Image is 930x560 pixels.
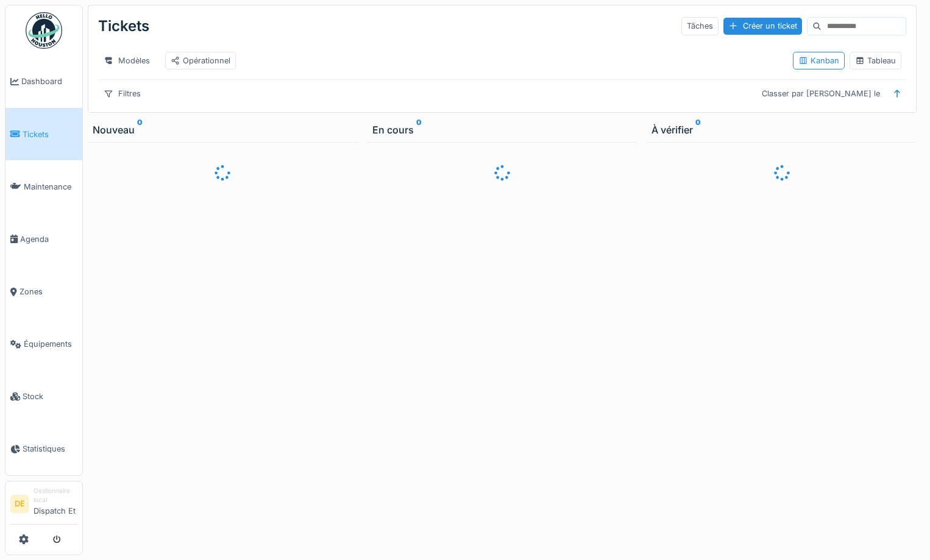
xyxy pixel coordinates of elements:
[171,55,230,66] div: Opérationnel
[24,338,77,350] span: Équipements
[10,486,77,525] a: DE Gestionnaire localDispatch Et
[21,76,77,87] span: Dashboard
[23,443,77,455] span: Statistiques
[98,10,149,42] div: Tickets
[5,423,82,475] a: Statistiques
[5,55,82,108] a: Dashboard
[98,52,155,69] div: Modèles
[98,85,146,102] div: Filtres
[24,181,77,193] span: Maintenance
[651,122,912,137] div: À vérifier
[23,391,77,402] span: Stock
[5,160,82,213] a: Maintenance
[34,486,77,505] div: Gestionnaire local
[20,286,77,297] span: Zones
[23,129,77,140] span: Tickets
[5,266,82,318] a: Zones
[695,122,701,137] sup: 0
[681,17,719,35] div: Tâches
[10,495,29,513] li: DE
[137,122,143,137] sup: 0
[26,12,62,49] img: Badge_color-CXgf-gQk.svg
[5,318,82,370] a: Équipements
[20,233,77,245] span: Agenda
[798,55,839,66] div: Kanban
[723,18,802,34] div: Créer un ticket
[372,122,633,137] div: En cours
[93,122,353,137] div: Nouveau
[5,213,82,265] a: Agenda
[855,55,896,66] div: Tableau
[416,122,422,137] sup: 0
[756,85,886,102] div: Classer par [PERSON_NAME] le
[34,486,77,522] li: Dispatch Et
[5,108,82,160] a: Tickets
[5,370,82,423] a: Stock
